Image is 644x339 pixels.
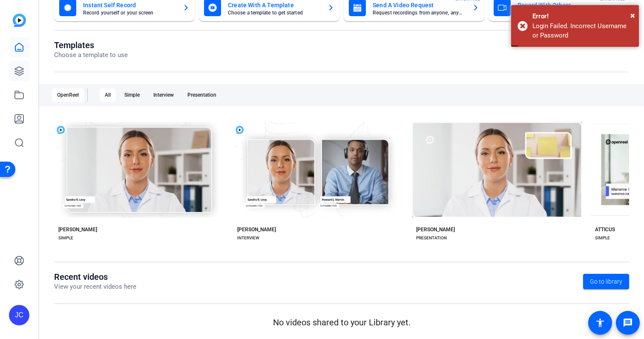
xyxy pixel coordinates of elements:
[583,274,629,289] a: Go to library
[100,88,116,102] div: All
[416,235,447,241] div: PRESENTATION
[237,226,276,233] div: [PERSON_NAME]
[119,88,145,102] div: Simple
[58,235,73,241] div: SIMPLE
[237,235,259,241] div: INTERVIEW
[148,88,179,102] div: Interview
[83,10,176,15] mat-card-subtitle: Record yourself or your screen
[590,277,622,286] span: Go to library
[532,21,632,40] div: Login Failed. Incorrect Username or Password
[13,14,26,27] img: blue-gradient.svg
[373,10,466,15] mat-card-subtitle: Request recordings from anyone, anywhere
[54,50,128,60] p: Choose a template to use
[54,316,629,329] p: No videos shared to your Library yet.
[9,305,29,325] div: JC
[630,9,635,22] button: Close
[52,88,84,102] div: OpenReel
[532,11,632,21] div: Error!
[595,318,605,328] mat-icon: accessibility
[228,10,321,15] mat-card-subtitle: Choose a template to get started
[623,318,633,328] mat-icon: message
[54,272,136,282] h1: Recent videos
[182,88,221,102] div: Presentation
[58,226,97,233] div: [PERSON_NAME]
[595,226,615,233] div: ATTICUS
[595,235,610,241] div: SIMPLE
[416,226,455,233] div: [PERSON_NAME]
[54,282,136,292] p: View your recent videos here
[54,40,128,50] h1: Templates
[630,10,635,20] span: ×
